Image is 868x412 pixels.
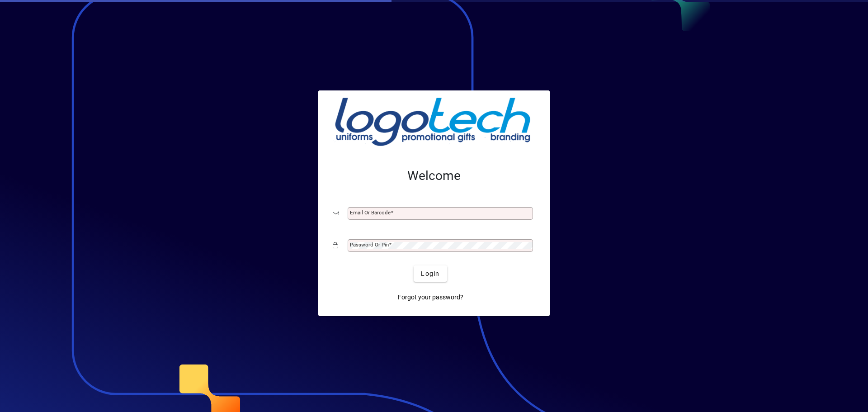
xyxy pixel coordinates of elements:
[398,293,463,302] span: Forgot your password?
[414,265,447,282] button: Login
[333,168,535,184] h2: Welcome
[394,289,467,305] a: Forgot your password?
[421,269,439,279] span: Login
[350,242,389,248] mat-label: Password or Pin
[350,209,391,216] mat-label: Email or Barcode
